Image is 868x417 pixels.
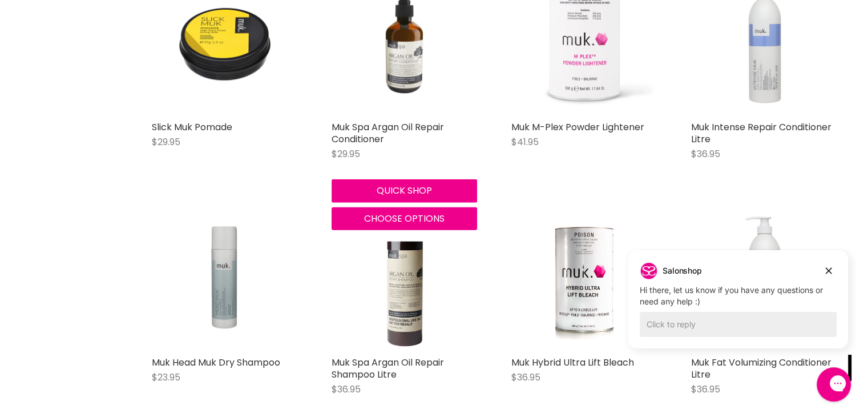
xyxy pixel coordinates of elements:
[691,205,837,351] a: Muk Fat Volumizing Conditioner Litre
[691,383,720,396] span: $36.95
[332,383,361,396] span: $36.95
[691,121,831,146] a: Muk Intense Repair Conditioner Litre
[332,207,477,230] button: Choose options
[332,179,477,202] button: Quick shop
[511,121,644,134] a: Muk M-Plex Powder Lightener
[332,205,477,351] a: Muk Spa Argan Oil Repair Shampoo Litre
[152,205,297,351] img: Muk Head Muk Dry Shampoo
[152,121,232,134] a: Slick Muk Pomade
[691,356,831,381] a: Muk Fat Volumizing Conditioner Litre
[811,363,857,406] iframe: Gorgias live chat messenger
[364,212,445,225] span: Choose options
[691,210,837,346] img: Muk Fat Volumizing Conditioner Litre
[511,371,540,384] span: $36.95
[332,356,444,381] a: Muk Spa Argan Oil Repair Shampoo Litre
[535,205,632,351] img: Muk Hybrid Ultra Lift Bleach
[332,121,444,146] a: Muk Spa Argan Oil Repair Conditioner
[152,135,180,149] span: $29.95
[691,147,720,161] span: $36.95
[152,356,280,369] a: Muk Head Muk Dry Shampoo
[152,371,180,384] span: $23.95
[332,147,360,161] span: $29.95
[511,205,657,351] a: Muk Hybrid Ultra Lift Bleach
[620,248,857,366] iframe: Gorgias live chat campaigns
[378,205,430,351] img: Muk Spa Argan Oil Repair Shampoo Litre
[511,356,634,369] a: Muk Hybrid Ultra Lift Bleach
[511,135,539,149] span: $41.95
